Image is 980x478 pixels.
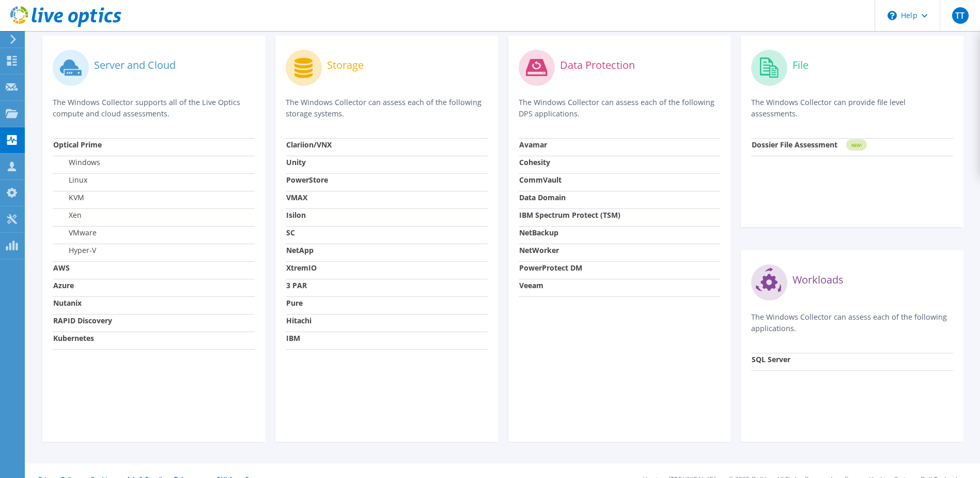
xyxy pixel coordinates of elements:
[519,245,559,255] strong: NetWorker
[286,333,300,343] strong: IBM
[519,192,566,202] strong: Data Domain
[53,192,84,203] label: KVM
[53,333,94,343] strong: Kubernetes
[752,140,837,150] strong: Dossier File Assessment
[286,97,488,119] p: The Windows Collector can assess each of the following storage systems.
[53,245,96,256] label: Hyper-V
[519,210,620,220] strong: IBM Spectrum Protect (TSM)
[519,228,558,237] strong: NetBackup
[286,140,332,150] strong: Clariion/VNX
[286,175,328,185] strong: PowerStore
[952,7,969,24] span: TT
[519,175,562,185] strong: CommVault
[286,210,306,220] strong: Isilon
[53,316,112,325] strong: RAPID Discovery
[519,140,547,150] strong: Avamar
[286,245,314,255] strong: NetApp
[53,157,100,168] label: Windows
[888,11,897,20] svg: \n
[53,263,70,273] strong: AWS
[94,60,176,70] label: Server and Cloud
[53,280,74,290] strong: Azure
[751,97,953,119] p: The Windows Collector can provide file level assessments.
[53,140,102,150] strong: Optical Prime
[53,228,97,238] label: VMware
[752,354,790,364] strong: SQL Server
[53,298,82,308] strong: Nutanix
[286,157,306,167] strong: Unity
[519,157,550,167] strong: Cohesity
[792,60,808,70] label: File
[53,210,82,220] label: Xen
[53,97,255,119] p: The Windows Collector supports all of the Live Optics compute and cloud assessments.
[286,298,303,308] strong: Pure
[792,275,844,285] label: Workloads
[286,280,307,290] strong: 3 PAR
[327,60,364,70] label: Storage
[286,192,307,202] strong: VMAX
[286,228,295,237] strong: SC
[751,311,953,334] p: The Windows Collector can assess each of the following applications.
[286,316,312,325] strong: Hitachi
[53,175,87,185] label: Linux
[519,263,582,273] strong: PowerProtect DM
[519,97,721,119] p: The Windows Collector can assess each of the following DPS applications.
[851,142,862,148] tspan: NEW!
[286,263,317,273] strong: XtremIO
[519,280,543,290] strong: Veeam
[560,60,635,70] label: Data Protection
